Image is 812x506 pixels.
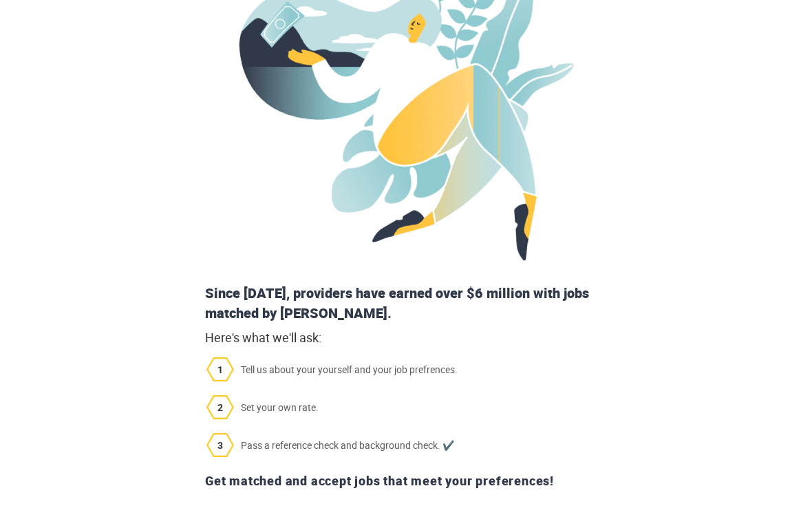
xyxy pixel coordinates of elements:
[206,401,234,415] span: 2
[200,396,612,420] span: Set your own rate.
[206,439,234,453] span: 3
[206,434,234,458] img: 3
[206,358,234,382] img: 1
[206,363,234,377] span: 1
[200,466,612,497] div: Get matched and accept jobs that meet your preferences!
[200,284,612,324] div: Since [DATE], providers have earned over $6 million with jobs matched by [PERSON_NAME].
[206,396,234,420] img: 2
[200,330,612,348] div: Here's what we'll ask:
[200,434,612,458] span: Pass a reference check and background check. ✔️
[200,358,612,382] span: Tell us about your yourself and your job prefrences.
